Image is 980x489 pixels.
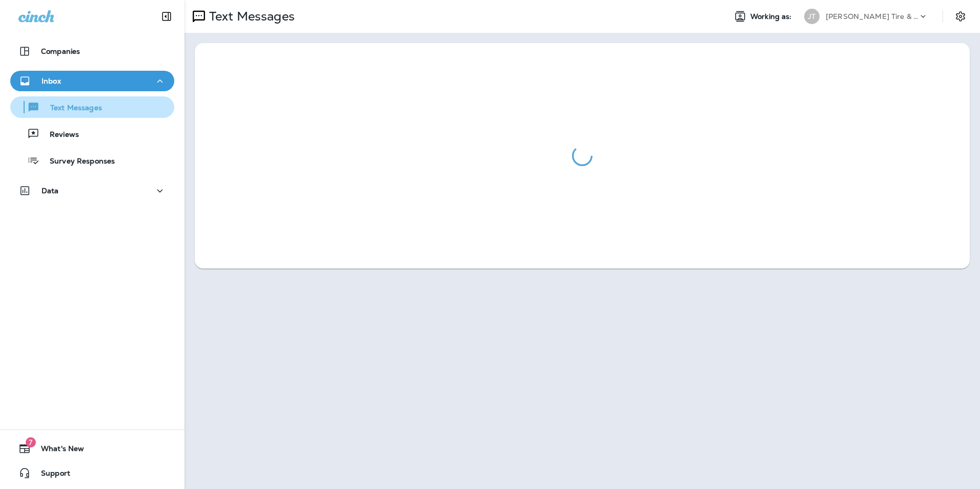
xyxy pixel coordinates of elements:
span: Support [31,469,70,481]
button: Settings [951,7,970,26]
button: 7What's New [10,438,174,459]
p: Data [42,187,59,195]
button: Companies [10,41,174,62]
p: Survey Responses [39,157,115,167]
span: Working as: [750,12,794,21]
span: 7 [26,437,36,447]
p: Text Messages [40,104,102,113]
button: Inbox [10,71,174,91]
button: Data [10,180,174,201]
button: Support [10,463,174,483]
button: Text Messages [10,96,174,118]
div: JT [804,9,820,24]
button: Collapse Sidebar [152,6,181,27]
p: Companies [41,47,80,55]
p: Reviews [39,130,79,140]
span: What's New [31,444,84,457]
p: Text Messages [205,9,295,24]
p: [PERSON_NAME] Tire & Auto [826,12,918,21]
p: Inbox [42,77,61,85]
button: Reviews [10,123,174,145]
button: Survey Responses [10,150,174,171]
